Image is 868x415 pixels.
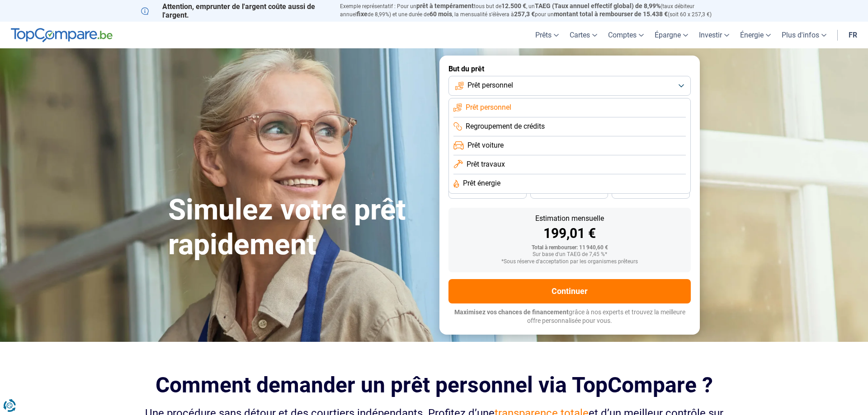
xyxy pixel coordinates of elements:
a: Investir [693,22,735,48]
span: Regroupement de crédits [466,121,545,131]
a: Épargne [649,22,693,48]
span: 12.500 € [501,2,526,9]
span: Prêt personnel [466,103,511,112]
span: 257,3 € [514,10,535,18]
span: TAEG (Taux annuel effectif global) de 8,99% [535,2,660,9]
div: 199,01 € [456,227,684,240]
div: Total à rembourser: 11 940,60 € [456,245,684,251]
a: Comptes [603,22,649,48]
span: 24 mois [641,189,661,195]
div: Estimation mensuelle [456,215,684,222]
span: 30 mois [559,189,579,195]
a: Plus d'infos [776,22,832,48]
span: prêt à tempérament [416,2,474,9]
a: Cartes [564,22,603,48]
button: Continuer [448,279,691,303]
span: 60 mois [429,10,452,18]
div: *Sous réserve d'acceptation par les organismes prêteurs [456,259,684,265]
img: TopCompare [11,28,113,42]
a: Énergie [735,22,776,48]
div: Sur base d'un TAEG de 7,45 %* [456,252,684,258]
span: Prêt personnel [467,80,513,90]
h2: Comment demander un prêt personnel via TopCompare ? [141,373,727,397]
p: grâce à nos experts et trouvez la meilleure offre personnalisée pour vous. [448,308,691,326]
span: Prêt voiture [467,140,504,150]
span: Prêt énergie [463,178,500,188]
button: Prêt personnel [448,76,691,96]
span: montant total à rembourser de 15.438 € [554,10,668,18]
span: Maximisez vos chances de financement [454,308,569,316]
span: 36 mois [477,189,497,195]
a: Prêts [530,22,564,48]
p: Attention, emprunter de l'argent coûte aussi de l'argent. [141,2,329,19]
span: Prêt travaux [467,159,505,169]
span: fixe [357,10,368,18]
label: But du prêt [448,65,691,73]
p: Exemple représentatif : Pour un tous but de , un (taux débiteur annuel de 8,99%) et une durée de ... [340,2,727,19]
a: fr [843,22,863,48]
h1: Simulez votre prêt rapidement [168,193,429,262]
